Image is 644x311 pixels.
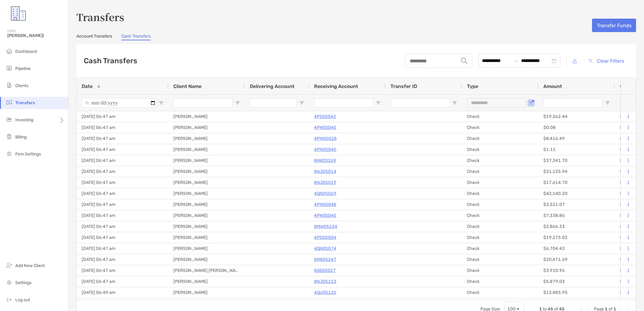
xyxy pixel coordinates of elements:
[461,58,467,64] img: input icon
[462,298,539,309] div: Check
[588,59,592,63] img: button icon
[539,122,615,133] div: $0.08
[539,265,615,276] div: $3,910.96
[462,122,539,133] div: Check
[82,83,93,89] span: Date
[462,199,539,210] div: Check
[529,101,534,105] button: Open Filter Menu
[314,168,336,175] a: 8NJ05014
[314,245,336,252] p: 4QN05074
[235,101,240,105] button: Open Filter Menu
[6,99,13,106] img: transfers icon
[168,188,245,199] div: [PERSON_NAME]
[250,98,297,108] input: Delivering Account Filter Input
[77,243,168,254] div: [DATE] 06:47 am
[376,101,381,105] button: Open Filter Menu
[314,212,336,219] a: 4PN05045
[314,234,336,241] a: 4PD05004
[539,199,615,210] div: $3,321.07
[539,144,615,155] div: $1.11
[452,101,457,105] button: Open Filter Menu
[6,262,13,269] img: add_new_client icon
[121,34,151,40] a: Cash Transfers
[539,232,615,243] div: $19,275.03
[77,276,168,287] div: [DATE] 06:47 am
[462,221,539,232] div: Check
[168,254,245,265] div: [PERSON_NAME]
[6,116,13,123] img: investing icon
[314,278,336,285] a: 8NJ05153
[15,152,41,157] span: Firm Settings
[314,124,336,131] a: 4PN05045
[6,64,13,72] img: pipeline icon
[462,254,539,265] div: Check
[168,133,245,144] div: [PERSON_NAME]
[539,276,615,287] div: $5,879.03
[173,98,233,108] input: Client Name Filter Input
[168,210,245,221] div: [PERSON_NAME]
[168,155,245,166] div: [PERSON_NAME]
[6,279,13,286] img: settings icon
[620,83,642,89] span: Category
[592,19,636,32] button: Transfer Funds
[15,66,31,71] span: Pipeline
[168,276,245,287] div: [PERSON_NAME]
[605,101,610,105] button: Open Filter Menu
[314,256,336,263] a: 8MK05247
[7,2,29,24] img: Zoe Logo
[76,10,636,24] h3: Transfers
[314,83,358,89] span: Receiving Account
[299,101,304,105] button: Open Filter Menu
[168,144,245,155] div: [PERSON_NAME]
[462,177,539,188] div: Check
[462,133,539,144] div: Check
[539,188,615,199] div: $42,140.20
[77,122,168,133] div: [DATE] 06:47 am
[15,117,33,123] span: Investing
[168,199,245,210] div: [PERSON_NAME]
[168,221,245,232] div: [PERSON_NAME]
[462,243,539,254] div: Check
[462,188,539,199] div: Check
[390,98,450,108] input: Transfer ID Filter Input
[539,133,615,144] div: $8,416.49
[539,287,615,298] div: $13,483.95
[539,221,615,232] div: $2,866.33
[462,265,539,276] div: Check
[15,297,30,302] span: Log out
[314,179,336,186] a: 8NJ05019
[539,210,615,221] div: $7,338.86
[77,232,168,243] div: [DATE] 06:47 am
[7,33,65,38] span: [PERSON_NAME]!
[314,113,336,120] a: 4PS05042
[462,232,539,243] div: Check
[77,210,168,221] div: [DATE] 06:47 am
[77,155,168,166] div: [DATE] 06:47 am
[82,98,156,108] input: Date Filter Input
[159,101,164,105] button: Open Filter Menu
[15,263,45,268] span: Add New Client
[462,111,539,122] div: Check
[314,289,336,296] a: 4QU05125
[15,83,28,88] span: Clients
[6,150,13,157] img: firm-settings icon
[539,111,615,122] div: $19,362.44
[314,201,336,208] a: 4PN05048
[314,190,336,197] a: 4QN05069
[390,83,417,89] span: Transfer ID
[168,232,245,243] div: [PERSON_NAME]
[168,166,245,177] div: [PERSON_NAME]
[514,58,519,63] span: to
[462,210,539,221] div: Check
